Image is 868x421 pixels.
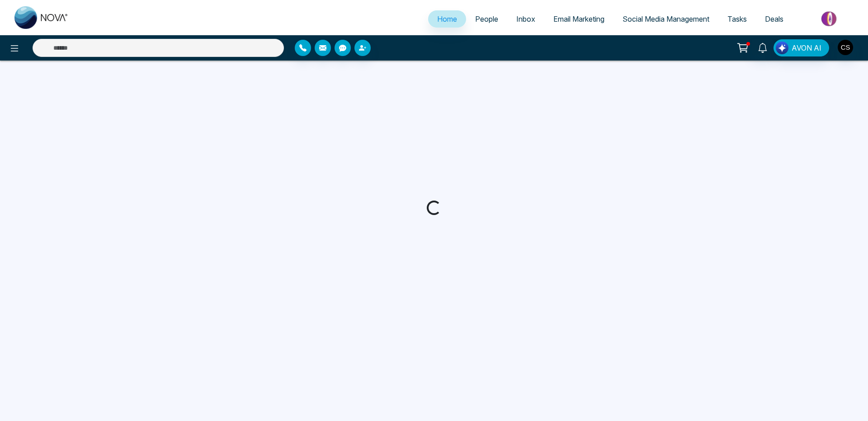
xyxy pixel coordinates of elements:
span: People [475,14,498,23]
span: AVON AI [792,42,821,53]
img: User Avatar [838,40,853,55]
img: Market-place.gif [797,9,863,29]
a: Deals [756,10,793,28]
span: Deals [765,14,783,23]
a: Home [428,10,466,28]
img: Lead Flow [776,42,788,54]
a: Social Media Management [613,10,718,28]
a: People [466,10,507,28]
a: Inbox [507,10,544,28]
span: Home [437,14,457,23]
span: Inbox [516,14,535,23]
button: AVON AI [774,39,829,56]
span: Tasks [727,14,747,23]
a: Tasks [718,10,756,28]
span: Email Marketing [553,14,604,23]
span: Social Media Management [623,14,709,23]
a: Email Marketing [544,10,613,28]
img: Nova CRM Logo [14,6,69,29]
